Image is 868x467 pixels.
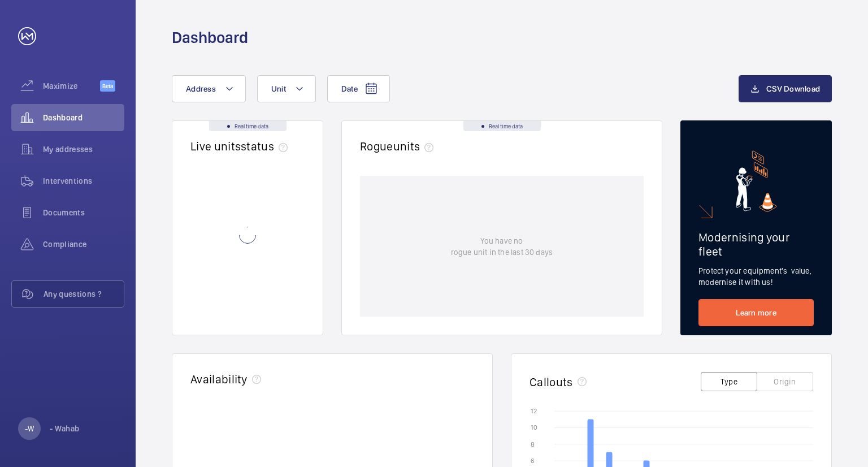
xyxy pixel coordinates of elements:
[531,440,535,448] text: 8
[209,121,287,131] div: Real time data
[341,84,358,93] span: Date
[531,457,535,465] text: 6
[172,75,246,102] button: Address
[25,423,34,434] p: -W
[531,407,537,415] text: 12
[393,139,439,153] span: units
[701,372,757,391] button: Type
[531,423,537,431] text: 10
[172,27,248,48] h1: Dashboard
[698,299,814,326] a: Learn more
[100,80,115,92] span: Beta
[43,80,100,92] span: Maximize
[698,265,814,288] p: Protect your equipment's value, modernise it with us!
[43,239,124,250] span: Compliance
[241,139,292,153] span: status
[190,139,292,153] h2: Live units
[360,139,438,153] h2: Rogue
[43,112,124,123] span: Dashboard
[50,423,79,434] p: - Wahab
[739,75,832,102] button: CSV Download
[736,150,777,212] img: marketing-card.svg
[257,75,316,102] button: Unit
[44,288,124,300] span: Any questions ?
[186,84,216,93] span: Address
[530,375,573,389] h2: Callouts
[43,144,124,155] span: My addresses
[43,207,124,218] span: Documents
[698,230,814,258] h2: Modernising your fleet
[766,84,820,93] span: CSV Download
[327,75,390,102] button: Date
[43,175,124,187] span: Interventions
[271,84,286,93] span: Unit
[463,121,541,131] div: Real time data
[190,372,248,386] h2: Availability
[757,372,813,391] button: Origin
[451,235,553,258] p: You have no rogue unit in the last 30 days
